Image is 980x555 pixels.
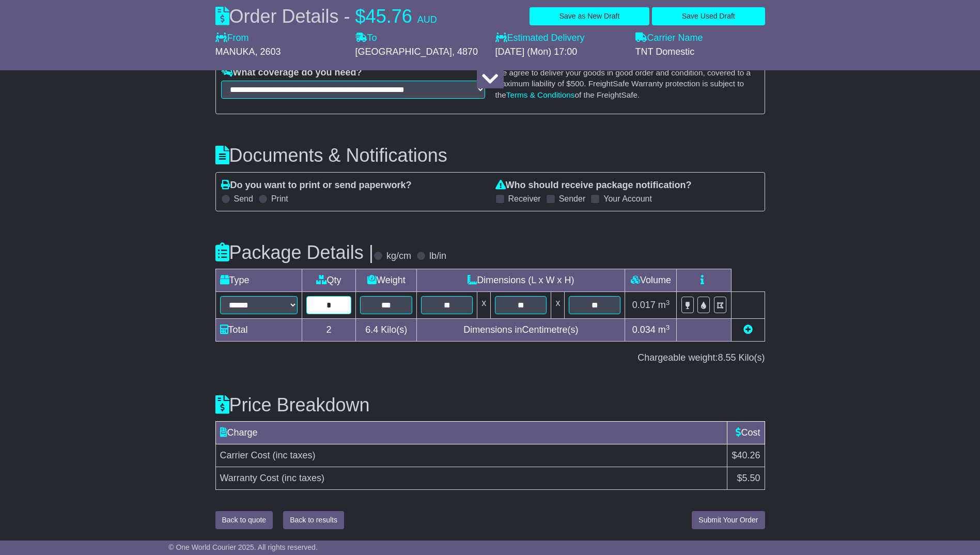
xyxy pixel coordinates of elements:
[743,325,753,335] a: Add new item
[658,300,670,310] span: m
[559,194,586,204] label: Sender
[732,450,760,460] span: $40.26
[506,90,575,99] a: Terms & Conditions
[302,269,356,292] td: Qty
[698,516,758,524] span: Submit Your Order
[632,300,656,310] span: 0.017
[477,292,491,319] td: x
[366,6,412,27] span: 45.76
[495,33,625,44] label: Estimated Delivery
[737,473,760,483] span: $5.50
[355,6,366,27] span: $
[692,511,765,529] button: Submit Your Order
[495,180,692,191] label: Who should receive package notification?
[356,319,417,342] td: Kilo(s)
[215,352,765,364] div: Chargeable weight: Kilo(s)
[234,194,253,204] label: Send
[452,47,478,57] span: , 4870
[282,473,324,483] span: (inc taxes)
[666,299,670,306] sup: 3
[718,352,736,363] span: 8.55
[355,47,452,57] span: [GEOGRAPHIC_DATA]
[658,325,670,335] span: m
[302,319,356,342] td: 2
[417,14,437,25] span: AUD
[220,450,270,460] span: Carrier Cost
[255,47,281,57] span: , 2603
[625,269,677,292] td: Volume
[215,319,302,342] td: Total
[603,194,652,204] label: Your Account
[365,325,378,335] span: 6.4
[417,269,625,292] td: Dimensions (L x W x H)
[386,251,411,262] label: kg/cm
[215,269,302,292] td: Type
[635,47,765,58] div: TNT Domestic
[220,473,279,483] span: Warranty Cost
[530,7,649,25] button: Save as New Draft
[215,5,437,27] div: Order Details -
[632,325,656,335] span: 0.034
[283,511,344,529] button: Back to results
[215,242,374,263] h3: Package Details |
[666,323,670,331] sup: 3
[356,269,417,292] td: Weight
[635,33,703,44] label: Carrier Name
[429,251,446,262] label: lb/in
[215,145,765,166] h3: Documents & Notifications
[495,47,625,58] div: [DATE] (Mon) 17:00
[508,194,541,204] label: Receiver
[215,47,255,57] span: MANUKA
[215,33,249,44] label: From
[221,67,362,79] label: What coverage do you need?
[727,422,765,444] td: Cost
[215,511,273,529] button: Back to quote
[417,319,625,342] td: Dimensions in Centimetre(s)
[273,450,316,460] span: (inc taxes)
[355,33,377,44] label: To
[215,395,765,415] h3: Price Breakdown
[495,68,751,99] small: We agree to deliver your goods in good order and condition, covered to a maximum liability of $ ....
[652,7,765,25] button: Save Used Draft
[551,292,565,319] td: x
[221,180,412,191] label: Do you want to print or send paperwork?
[168,543,318,551] span: © One World Courier 2025. All rights reserved.
[271,194,288,204] label: Print
[215,422,727,444] td: Charge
